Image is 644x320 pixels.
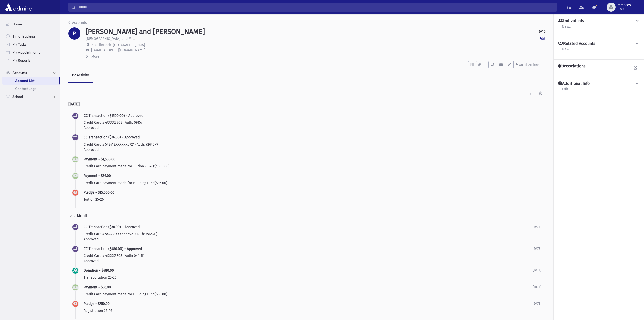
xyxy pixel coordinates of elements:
h4: Additional Info [558,81,590,86]
span: Account List [15,78,34,83]
span: CC Transaction ($1500.00) - Approved [84,114,143,118]
p: Approved [84,237,533,242]
span: [DATE] [533,269,541,272]
img: AdmirePro [4,2,33,12]
a: My Appointments [2,48,60,56]
button: 1 [476,61,488,68]
a: Edit [562,86,568,95]
a: Account List [2,77,59,85]
span: [DATE] [533,285,541,289]
h2: [DATE] [68,98,545,111]
div: Activity [76,73,89,77]
a: Time Tracking [2,32,60,40]
h4: Individuals [558,18,584,24]
input: Search [76,3,557,12]
span: Quick Actions [519,63,539,67]
p: Credit Card payment made for Building Fund($36.00) [84,292,533,297]
a: My Reports [2,56,60,64]
span: Accounts [12,70,27,75]
span: My Appointments [12,50,40,55]
button: Individuals [558,18,640,24]
span: My Reports [12,58,30,63]
p: Approved [84,125,541,130]
a: Accounts [2,68,60,77]
span: Pledge - $15,000.00 [84,190,114,195]
p: Registration 25-26 [84,308,533,313]
span: My Tasks [12,42,26,47]
a: Contact Logs [2,85,60,93]
span: Home [12,22,22,26]
p: Credit Card # 4XXXX3308 (Auth: 09157I) [84,120,541,125]
h2: Last Month [68,209,545,222]
a: Edit [539,36,545,41]
a: School [2,93,60,101]
h4: Related Accounts [558,41,595,46]
span: Payment - $36.00 [84,174,111,178]
span: Donation - $480.00 [84,268,114,273]
span: [GEOGRAPHIC_DATA] [113,43,145,47]
p: Credit Card # 542418XXXXXX5921 (Auth: 92640P) [84,142,541,147]
a: New... [562,24,572,33]
span: CC Transaction ($36.00) - Approved [84,135,140,139]
button: Related Accounts [558,41,640,46]
p: Credit Card # 542418XXXXXX5921 (Auth: 75654P) [84,231,533,237]
p: Transportation 25-26 [84,275,533,280]
p: Credit Card # 4XXXX3308 (Auth: 04411I) [84,253,533,258]
a: My Tasks [2,40,60,48]
h4: Associations [558,64,585,69]
h1: [PERSON_NAME] and [PERSON_NAME] [86,27,205,36]
span: Payment - $1,500.00 [84,157,115,161]
button: Quick Actions [514,61,545,68]
button: Additional Info [558,81,640,86]
span: [DATE] [533,247,541,251]
span: [EMAIL_ADDRESS][DOMAIN_NAME] [91,48,145,52]
span: Time Tracking [12,34,35,39]
p: Approved [84,147,541,152]
span: [DATE] [533,302,541,305]
a: Activity [68,68,93,83]
p: Credit Card payment made for Building Fund($36.00) [84,180,541,186]
a: Home [2,20,60,28]
span: mmozes [618,3,631,7]
span: User [618,7,631,11]
div: P [68,27,80,40]
span: CC Transaction ($36.00) - Approved [84,225,140,229]
span: [DATE] [533,225,541,229]
p: Approved [84,258,533,264]
strong: 6716 [539,29,545,34]
button: More [86,54,100,59]
span: 214 Flintlock [91,43,111,47]
span: Contact Logs [15,86,36,91]
span: 1 [482,63,486,67]
a: New [562,46,569,55]
p: Credit Card payment made for Tuition 25-26($1500.00) [84,164,541,169]
span: CC Transaction ($480.00) - Approved [84,247,142,251]
span: Pledge - $750.00 [84,302,110,306]
p: [DEMOGRAPHIC_DATA] and Mrs. [86,36,135,41]
a: Accounts [68,21,87,25]
span: More [91,54,99,59]
span: Payment - $36.00 [84,285,111,289]
p: Tuition 25-26 [84,197,541,202]
span: School [12,94,23,99]
nav: breadcrumb [68,20,87,27]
